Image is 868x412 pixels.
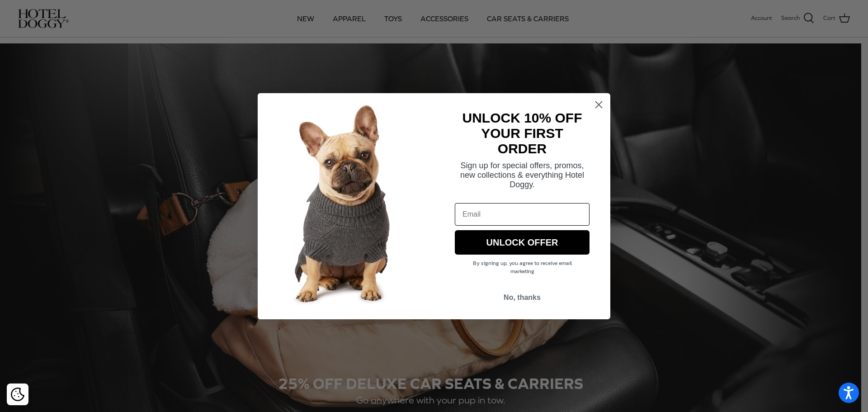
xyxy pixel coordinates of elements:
[473,259,572,275] span: By signing up, you agree to receive email marketing
[258,93,434,319] img: 7cf315d2-500c-4d0a-a8b4-098d5756016d.jpeg
[455,203,590,226] input: Email
[462,110,582,156] strong: UNLOCK 10% OFF YOUR FIRST ORDER
[460,161,584,189] span: Sign up for special offers, promos, new collections & everything Hotel Doggy.
[9,387,25,403] button: Cookie policy
[455,230,590,255] button: UNLOCK OFFER
[11,388,24,401] img: Cookie policy
[7,384,28,405] div: Cookie policy
[455,289,590,306] button: No, thanks
[591,97,607,113] button: Close dialog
